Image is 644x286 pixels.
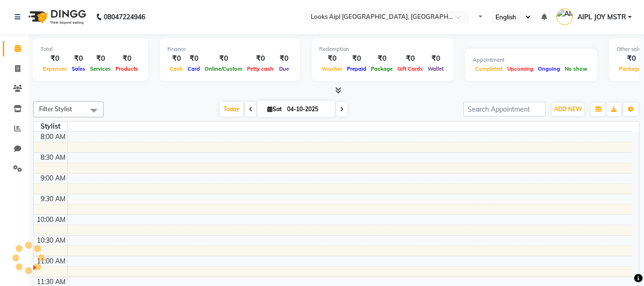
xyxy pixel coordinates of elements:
[345,65,369,72] span: Prepaid
[425,53,446,64] div: ₹0
[39,105,72,113] span: Filter Stylist
[425,65,446,72] span: Wallet
[88,65,113,72] span: Services
[245,65,276,72] span: Petty cash
[167,45,292,53] div: Finance
[284,102,331,116] input: 2025-10-04
[473,56,590,64] div: Appointment
[319,65,345,72] span: Voucher
[113,53,140,64] div: ₹0
[245,53,276,64] div: ₹0
[202,53,245,64] div: ₹0
[319,53,345,64] div: ₹0
[88,53,113,64] div: ₹0
[167,53,185,64] div: ₹0
[220,102,243,116] span: Today
[185,65,202,72] span: Card
[552,103,584,116] button: ADD NEW
[554,106,582,113] span: ADD NEW
[39,173,67,183] div: 9:00 AM
[69,53,88,64] div: ₹0
[562,65,590,72] span: No show
[41,65,69,72] span: Expenses
[41,45,140,53] div: Total
[463,102,546,116] input: Search Appointment
[35,236,67,245] div: 10:30 AM
[369,53,395,64] div: ₹0
[395,53,425,64] div: ₹0
[277,65,291,72] span: Due
[473,65,505,72] span: Completed
[319,45,446,53] div: Redemption
[265,106,284,113] span: Sat
[35,256,67,266] div: 11:00 AM
[578,12,626,22] span: AIPL JOY MSTR
[369,65,395,72] span: Package
[39,153,67,163] div: 8:30 AM
[185,53,202,64] div: ₹0
[536,65,562,72] span: Ongoing
[345,53,369,64] div: ₹0
[505,65,536,72] span: Upcoming
[104,4,145,30] b: 08047224946
[113,65,140,72] span: Products
[41,53,69,64] div: ₹0
[69,65,88,72] span: Sales
[24,4,89,30] img: logo
[556,8,573,25] img: AIPL JOY MSTR
[167,65,185,72] span: Cash
[39,194,67,204] div: 9:30 AM
[395,65,425,72] span: Gift Cards
[202,65,245,72] span: Online/Custom
[35,215,67,225] div: 10:00 AM
[39,132,67,142] div: 8:00 AM
[33,122,67,131] div: Stylist
[276,53,292,64] div: ₹0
